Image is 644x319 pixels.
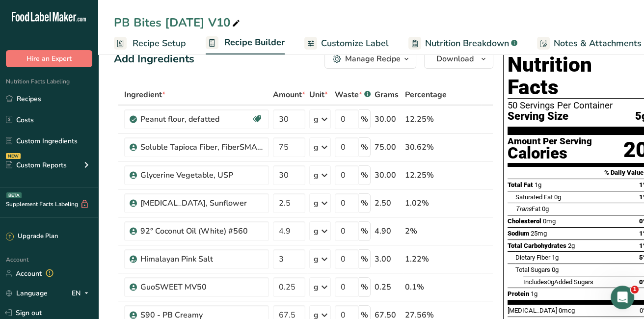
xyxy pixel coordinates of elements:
button: Manage Recipe [324,49,416,69]
div: Add Ingredients [114,51,194,67]
span: Recipe Setup [133,37,186,50]
div: Soluble Tapioca Fiber, FiberSMART TS90 [140,141,263,153]
div: GuoSWEET MV50 [140,281,263,293]
span: Cholesterol [508,217,541,225]
div: 30.00 [375,169,401,181]
iframe: Intercom live chat [611,286,634,309]
span: Download [436,53,474,65]
div: 30.62% [405,141,447,153]
div: g [314,113,319,125]
span: Fat [515,205,540,213]
div: g [314,225,319,237]
div: Manage Recipe [345,53,401,65]
div: 0.1% [405,281,447,293]
span: Total Carbohydrates [508,242,566,249]
div: BETA [6,192,22,198]
div: 3.00 [375,253,401,265]
span: Nutrition Breakdown [425,37,509,50]
span: 0g [547,278,554,286]
span: 0mg [543,217,556,225]
span: Grams [375,89,399,101]
span: Sodium [508,230,529,237]
div: Upgrade Plan [6,232,58,241]
span: Serving Size [508,110,568,123]
span: 2g [568,242,575,249]
div: Amount Per Serving [508,137,592,146]
div: Peanut flour, defatted [140,113,251,125]
div: 2% [405,225,447,237]
a: Customize Label [304,32,389,54]
div: Waste [335,89,371,101]
span: Saturated Fat [515,193,553,201]
span: 1g [552,254,559,261]
i: Trans [515,205,532,213]
span: 0g [542,205,549,213]
div: g [314,253,319,265]
button: Download [424,49,493,69]
span: [MEDICAL_DATA] [508,307,557,314]
span: 0mcg [559,307,575,314]
div: g [314,141,319,153]
span: 1 [631,286,639,293]
span: 25mg [531,230,547,237]
span: Ingredient [124,89,165,101]
span: Notes & Attachments [554,37,642,50]
div: NEW [6,153,21,159]
div: 1.22% [405,253,447,265]
div: 92° Coconut Oil (White) #560 [140,225,263,237]
span: Customize Label [321,37,389,50]
div: g [314,281,319,293]
span: Unit [309,89,328,101]
span: Includes Added Sugars [523,278,593,286]
span: Recipe Builder [224,36,285,49]
span: Total Fat [508,181,533,188]
div: Himalayan Pink Salt [140,253,263,265]
div: 12.25% [405,169,447,181]
a: Notes & Attachments [537,32,642,54]
div: g [314,169,319,181]
div: Custom Reports [6,160,67,170]
button: Hire an Expert [6,50,92,67]
div: Calories [508,146,592,160]
div: [MEDICAL_DATA], Sunflower [140,197,263,209]
span: 1g [535,181,541,188]
span: Protein [508,290,529,297]
span: Dietary Fiber [515,254,550,261]
a: Recipe Builder [206,31,285,55]
a: Nutrition Breakdown [408,32,517,54]
a: Language [6,285,48,302]
div: 0.25 [375,281,401,293]
div: 30.00 [375,113,401,125]
span: Amount [273,89,305,101]
span: Total Sugars [515,266,550,273]
div: EN [72,287,92,299]
div: Glycerine Vegetable, USP [140,169,263,181]
div: 2.50 [375,197,401,209]
div: g [314,197,319,209]
div: 1.02% [405,197,447,209]
div: 12.25% [405,113,447,125]
span: 0g [552,266,559,273]
div: PB Bites [DATE] V10 [114,14,242,31]
span: 0g [554,193,561,201]
span: Percentage [405,89,447,101]
div: 4.90 [375,225,401,237]
a: Recipe Setup [114,32,186,54]
span: 1g [531,290,537,297]
div: 75.00 [375,141,401,153]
